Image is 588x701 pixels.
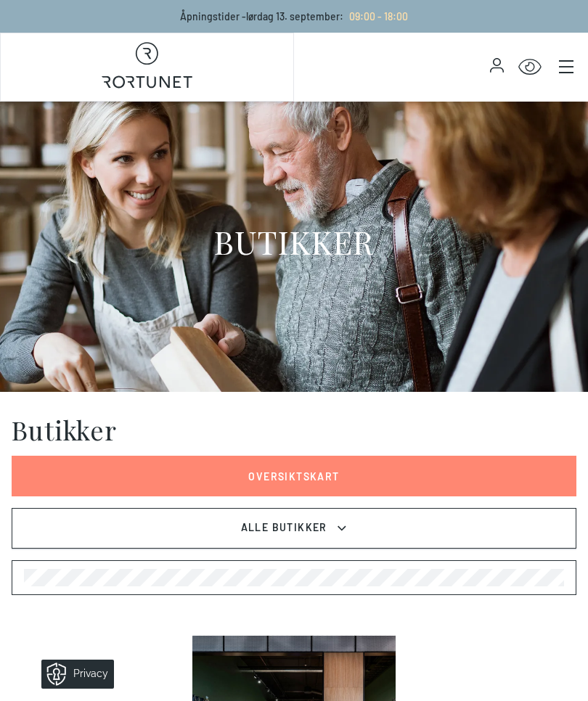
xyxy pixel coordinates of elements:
h1: Butikker [12,415,117,444]
a: Oversiktskart [12,456,576,496]
button: Main menu [556,57,576,77]
button: Open Accessibility Menu [518,56,542,79]
a: 09:00 - 18:00 [343,10,408,22]
button: Alle Butikker [12,508,576,549]
p: Åpningstider - lørdag 13. september : [180,9,408,24]
h1: BUTIKKER [214,221,375,261]
span: Alle Butikker [239,520,329,537]
iframe: Manage Preferences [15,655,133,694]
span: 09:00 - 18:00 [349,10,408,22]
